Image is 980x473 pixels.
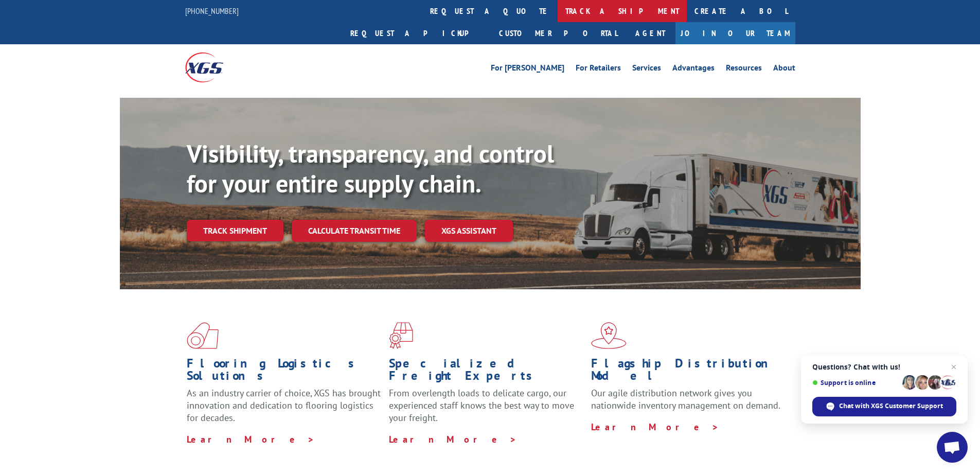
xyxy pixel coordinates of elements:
[591,387,780,411] span: Our agile distribution network gives you nationwide inventory management on demand.
[187,357,381,387] h1: Flooring Logistics Solutions
[937,432,968,463] div: Open chat
[576,64,621,75] a: For Retailers
[625,22,675,44] a: Agent
[187,322,219,349] img: xgs-icon-total-supply-chain-intelligence-red
[773,64,795,75] a: About
[812,363,956,371] span: Questions? Chat with us!
[187,433,315,445] a: Learn More >
[726,64,762,75] a: Resources
[389,433,517,445] a: Learn More >
[632,64,661,75] a: Services
[591,357,786,387] h1: Flagship Distribution Model
[591,322,627,349] img: xgs-icon-flagship-distribution-model-red
[812,379,899,387] span: Support is online
[591,421,719,433] a: Learn More >
[343,22,491,44] a: Request a pickup
[185,6,239,16] a: [PHONE_NUMBER]
[675,22,795,44] a: Join Our Team
[425,220,513,242] a: XGS ASSISTANT
[491,22,625,44] a: Customer Portal
[389,357,583,387] h1: Specialized Freight Experts
[187,220,283,241] a: Track shipment
[672,64,715,75] a: Advantages
[292,220,417,242] a: Calculate transit time
[812,397,956,416] div: Chat with XGS Customer Support
[389,387,583,433] p: From overlength loads to delicate cargo, our experienced staff knows the best way to move your fr...
[187,387,381,424] span: As an industry carrier of choice, XGS has brought innovation and dedication to flooring logistics...
[389,322,413,349] img: xgs-icon-focused-on-flooring-red
[839,401,943,411] span: Chat with XGS Customer Support
[948,361,960,373] span: Close chat
[187,137,554,199] b: Visibility, transparency, and control for your entire supply chain.
[491,64,564,75] a: For [PERSON_NAME]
